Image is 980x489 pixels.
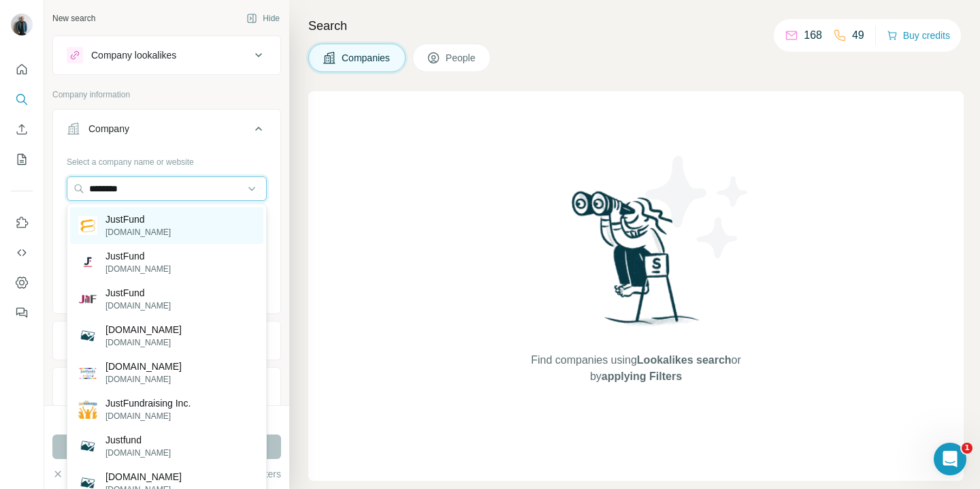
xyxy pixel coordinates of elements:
div: New search [52,12,95,25]
button: Search [11,87,33,112]
button: HQ location [53,370,280,403]
button: Use Surfe API [11,240,33,265]
p: [DOMAIN_NAME] [105,323,182,336]
p: [DOMAIN_NAME] [105,447,171,459]
p: [DOMAIN_NAME] [105,226,171,238]
div: Company [88,122,129,136]
p: [DOMAIN_NAME] [105,300,171,312]
p: JustFund [105,286,171,300]
button: Company lookalikes [53,39,280,72]
p: Company information [52,89,281,101]
p: [DOMAIN_NAME] [105,263,171,275]
p: JustFund [105,249,171,263]
button: Dashboard [11,270,33,295]
img: JustFund [78,289,97,309]
div: Select a company name or website [67,151,267,168]
p: [DOMAIN_NAME] [105,410,191,422]
p: [DOMAIN_NAME] [105,360,182,373]
span: Find companies using or by [527,352,745,385]
span: People [446,51,477,65]
span: Companies [342,51,391,65]
p: Justfund [105,433,171,447]
p: [DOMAIN_NAME] [105,373,182,385]
iframe: Intercom live chat [934,443,966,475]
button: Use Surfe on LinkedIn [11,210,33,235]
p: JustFundraising Inc. [105,396,191,410]
img: JustFundraising Inc. [78,400,97,419]
p: 49 [852,27,864,44]
img: JustFundKY.org [78,363,97,382]
p: [DOMAIN_NAME] [105,470,182,484]
h4: Search [308,16,964,35]
span: applying Filters [602,370,682,382]
img: Surfe Illustration - Woman searching with binoculars [566,187,707,339]
div: Company lookalikes [91,48,176,62]
button: Clear [52,467,91,481]
img: JustFund [78,216,97,235]
span: 1 [962,443,973,454]
span: Lookalikes search [637,354,732,366]
img: Surfe Illustration - Stars [636,146,759,268]
img: Justfund [78,437,97,456]
button: Hide [237,8,289,29]
button: Enrich CSV [11,117,33,142]
button: Feedback [11,300,33,325]
img: Avatar [11,14,33,35]
button: Company [53,112,280,151]
button: My lists [11,147,33,172]
img: justfunding.co.uk [78,326,97,345]
p: [DOMAIN_NAME] [105,336,182,349]
button: Buy credits [887,26,950,45]
button: Quick start [11,57,33,82]
p: 168 [804,27,822,44]
button: Industry [53,324,280,357]
p: JustFund [105,212,171,226]
img: JustFund [78,253,97,272]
